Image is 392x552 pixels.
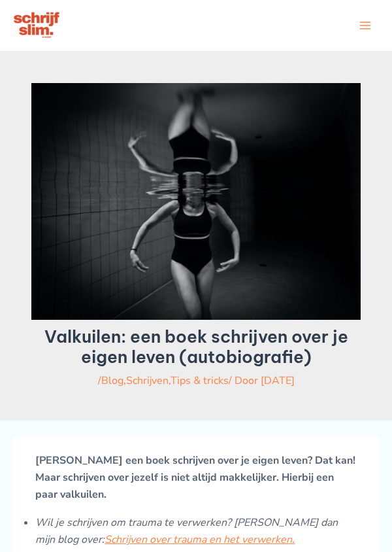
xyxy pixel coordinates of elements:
[101,373,229,388] span: , ,
[126,373,169,388] a: Schrijven
[105,532,295,547] a: Schrijven over trauma en het verwerken.
[35,515,338,547] em: Wil je schrijven om trauma te verwerken? [PERSON_NAME] dan mijn blog over:
[13,10,61,41] img: schrijfcursus schrijfslim academy
[101,373,123,388] a: Blog
[31,326,361,367] h1: Valkuilen: een boek schrijven over je eigen leven (autobiografie)
[31,373,361,388] div: / / Door
[31,83,361,320] img: valkuilen wanneer je een boek over je eigen leven (autobiografie of levensverhaal) schrijft
[261,373,295,388] a: [DATE]
[35,453,355,485] strong: [PERSON_NAME] een boek schrijven over je eigen leven? Dat kan! Maar schrijven over jezelf is niet...
[171,373,229,388] a: Tips & tricks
